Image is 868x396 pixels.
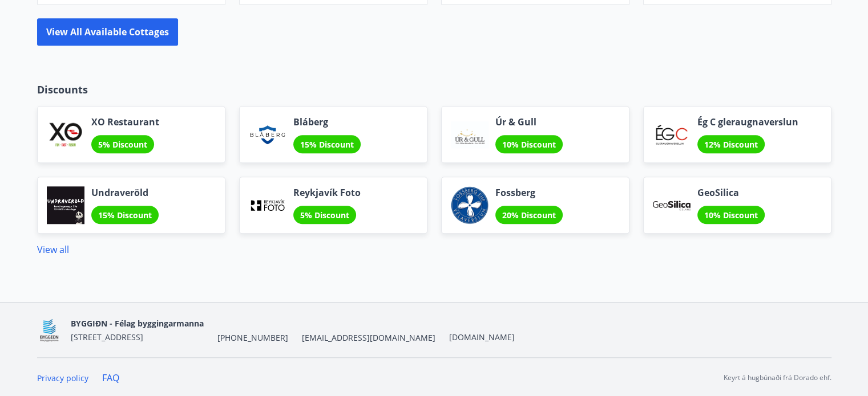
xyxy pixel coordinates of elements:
[300,139,354,150] span: 15% Discount
[37,243,69,256] a: View all
[91,116,159,128] span: XO Restaurant
[37,18,178,46] button: View all available cottages
[502,210,556,221] span: 20% Discount
[300,210,349,221] span: 5% Discount
[37,318,62,342] img: BKlGVmlTW1Qrz68WFGMFQUcXHWdQd7yePWMkvn3i.png
[91,186,159,199] span: Undraveröld
[697,186,765,199] span: GeoSilica
[37,373,88,383] a: Privacy policy
[704,210,758,221] span: 10% Discount
[71,332,143,342] span: [STREET_ADDRESS]
[495,186,563,199] span: Fossberg
[449,332,515,342] a: [DOMAIN_NAME]
[302,332,435,344] span: [EMAIL_ADDRESS][DOMAIN_NAME]
[502,139,556,150] span: 10% Discount
[71,318,204,329] span: BYGGIÐN - Félag byggingarmanna
[98,139,147,150] span: 5% Discount
[704,139,758,150] span: 12% Discount
[697,116,798,128] span: Ég C gleraugnaverslun
[495,116,563,128] span: Úr & Gull
[217,332,288,344] span: [PHONE_NUMBER]
[293,116,361,128] span: Bláberg
[724,373,831,383] p: Keyrt á hugbúnaði frá Dorado ehf.
[102,371,119,384] a: FAQ
[293,186,361,199] span: Reykjavík Foto
[37,82,831,97] p: Discounts
[98,210,152,221] span: 15% Discount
